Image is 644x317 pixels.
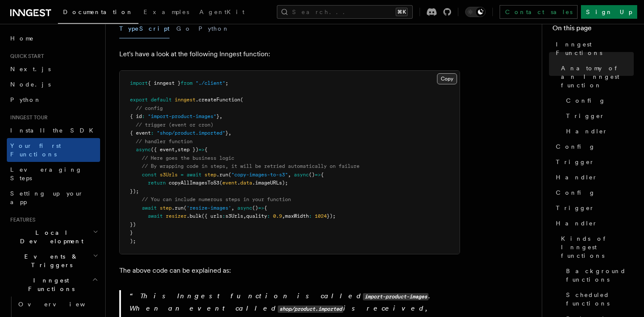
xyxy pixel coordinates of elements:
[273,213,282,219] span: 0.9
[363,293,428,300] code: import-product-images
[552,139,634,154] a: Config
[130,188,139,194] span: });
[240,97,243,103] span: (
[561,234,634,260] span: Kinds of Inngest functions
[252,180,288,186] span: .imageURLs);
[172,205,184,211] span: .run
[10,96,41,103] span: Python
[563,124,634,139] a: Handler
[552,23,634,37] h4: On this page
[136,138,193,144] span: // handler function
[160,172,178,178] span: s3Urls
[563,263,634,287] a: Background functions
[566,267,634,284] span: Background functions
[58,3,138,24] a: Documentation
[142,113,145,119] span: :
[7,186,100,210] a: Setting up your app
[144,9,189,15] span: Examples
[130,80,148,86] span: import
[288,172,291,178] span: ,
[7,216,35,223] span: Features
[204,172,216,178] span: step
[437,73,457,84] button: Copy
[282,213,285,219] span: ,
[10,66,51,72] span: Next.js
[315,172,321,178] span: =>
[7,276,92,293] span: Inngest Functions
[142,163,359,169] span: // By wrapping code in steps, it will be retried automatically on failure
[285,213,309,219] span: maxWidth
[130,238,136,244] span: );
[278,305,343,313] code: shop/product.imported
[187,172,201,178] span: await
[136,105,163,111] span: // config
[294,172,309,178] span: async
[119,48,460,60] p: Let's have a look at the following Inngest function:
[148,113,216,119] span: "import-product-images"
[7,114,48,121] span: Inngest tour
[198,19,230,38] button: Python
[581,5,637,19] a: Sign Up
[142,205,157,211] span: await
[556,204,595,212] span: Trigger
[187,213,201,219] span: .bulk
[558,231,634,263] a: Kinds of Inngest functions
[175,147,178,153] span: ,
[246,213,267,219] span: quality
[130,130,151,136] span: { event
[552,216,634,231] a: Handler
[315,213,327,219] span: 1024
[195,97,240,103] span: .createFunction
[566,291,634,308] span: Scheduled functions
[151,147,175,153] span: ({ event
[7,252,93,269] span: Events & Triggers
[181,172,184,178] span: =
[277,5,413,19] button: Search...⌘K
[10,81,51,88] span: Node.js
[552,185,634,200] a: Config
[500,5,578,19] a: Contact sales
[216,172,228,178] span: .run
[231,205,234,211] span: ,
[119,19,170,38] button: TypeScript
[566,112,605,120] span: Trigger
[222,213,225,219] span: :
[136,147,151,153] span: async
[225,80,228,86] span: ;
[465,7,486,17] button: Toggle dark mode
[556,219,598,228] span: Handler
[199,9,244,15] span: AgentKit
[15,297,100,312] a: Overview
[396,8,408,16] kbd: ⌘K
[18,301,106,308] span: Overview
[176,19,192,38] button: Go
[309,172,315,178] span: ()
[321,172,324,178] span: {
[166,213,187,219] span: resizer
[198,147,204,153] span: =>
[264,205,267,211] span: {
[119,265,460,277] p: The above code can be explained as:
[142,196,291,202] span: // You can include numerous steps in your function
[142,155,234,161] span: // Here goes the business logic
[561,64,634,89] span: Anatomy of an Inngest function
[184,205,187,211] span: (
[240,180,252,186] span: data
[201,213,222,219] span: ({ urls
[225,213,243,219] span: s3Urls
[178,147,198,153] span: step })
[258,205,264,211] span: =>
[181,80,193,86] span: from
[7,92,100,107] a: Python
[7,138,100,162] a: Your first Functions
[130,230,133,236] span: }
[160,205,172,211] span: step
[194,3,250,23] a: AgentKit
[558,61,634,93] a: Anatomy of an Inngest function
[552,170,634,185] a: Handler
[7,225,100,249] button: Local Development
[10,190,83,205] span: Setting up your app
[130,97,148,103] span: export
[138,3,194,23] a: Examples
[7,249,100,273] button: Events & Triggers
